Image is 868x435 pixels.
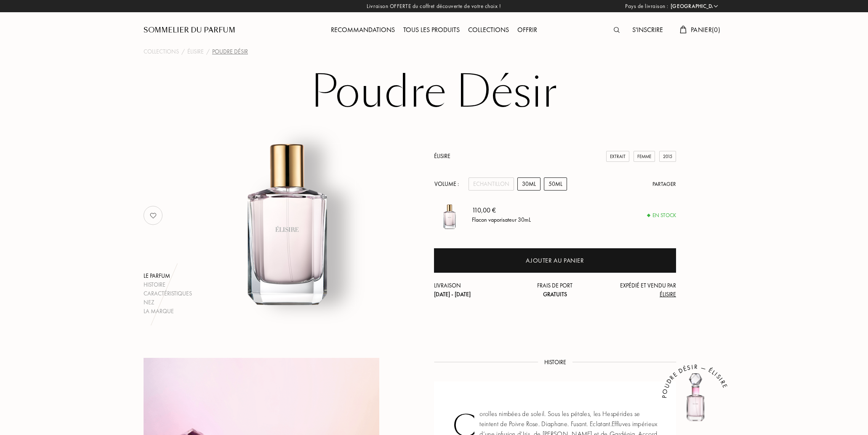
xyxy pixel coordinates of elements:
[464,25,513,36] div: Collections
[144,47,179,56] a: Collections
[526,256,584,266] div: Ajouter au panier
[434,152,450,160] a: Élisire
[660,290,676,298] span: Élisire
[399,25,464,36] div: Tous les produits
[691,25,720,34] span: Panier ( 0 )
[628,25,667,36] div: S'inscrire
[187,47,204,56] a: Élisire
[544,177,567,191] div: 50mL
[185,107,393,316] img: Poudre Désir Élisire
[144,280,192,289] div: Histoire
[145,207,162,224] img: no_like_p.png
[434,281,515,299] div: Livraison
[464,25,513,34] a: Collections
[434,290,471,298] span: [DATE] - [DATE]
[614,27,620,33] img: search_icn.svg
[327,25,399,34] a: Recommandations
[513,25,541,34] a: Offrir
[224,69,644,115] h1: Poudre Désir
[434,177,463,191] div: Volume :
[606,151,629,162] div: Extrait
[595,281,676,299] div: Expédié et vendu par
[434,199,466,231] img: Poudre Désir Élisire
[399,25,464,34] a: Tous les produits
[327,25,399,36] div: Recommandations
[628,25,667,34] a: S'inscrire
[634,151,655,162] div: Femme
[659,151,676,162] div: 2015
[144,271,192,280] div: Le parfum
[206,47,210,56] div: /
[144,25,235,35] a: Sommelier du Parfum
[625,2,668,11] span: Pays de livraison :
[517,177,541,191] div: 30mL
[144,289,192,298] div: Caractéristiques
[647,211,676,220] div: En stock
[513,25,541,36] div: Offrir
[515,281,596,299] div: Frais de port
[181,47,185,56] div: /
[144,307,192,316] div: La marque
[212,47,248,56] div: Poudre Désir
[144,298,192,307] div: Nez
[671,373,721,424] img: Poudre Désir
[543,290,567,298] span: Gratuits
[472,205,531,215] div: 110,00 €
[472,215,531,224] div: Flacon vaporisateur 30mL
[652,180,676,188] div: Partager
[469,177,514,191] div: Echantillon
[680,26,687,33] img: cart.svg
